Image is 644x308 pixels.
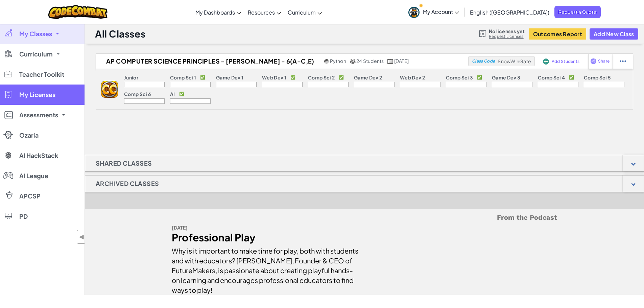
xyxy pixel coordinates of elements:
[350,59,356,64] img: MultipleUsers.png
[170,75,196,80] p: Comp Sci 1
[19,173,48,179] span: AI League
[172,242,359,295] div: Why is it important to make time for play, both with students and with educators? [PERSON_NAME], ...
[492,75,520,80] p: Game Dev 3
[489,28,525,34] span: No licenses yet
[19,51,53,57] span: Curriculum
[620,58,626,64] img: IconStudentEllipsis.svg
[538,75,565,80] p: Comp Sci 4
[172,212,557,223] h5: From the Podcast
[79,232,85,242] span: ◀
[598,59,610,63] span: Share
[244,3,284,21] a: Resources
[330,58,346,64] span: Python
[172,223,359,233] div: [DATE]
[19,112,58,118] span: Assessments
[498,58,531,64] span: SnowWinGate
[472,59,495,63] span: Class Code
[529,28,586,40] button: Outcomes Report
[339,75,344,80] p: ✅
[216,75,243,80] p: Game Dev 1
[192,3,244,21] a: My Dashboards
[19,132,39,138] span: Ozaria
[19,92,55,98] span: My Licenses
[179,91,184,97] p: ✅
[569,75,574,80] p: ✅
[489,34,525,39] a: Request Licenses
[356,58,384,64] span: 24 Students
[124,75,138,80] p: Junior
[48,5,108,19] img: CodeCombat logo
[172,233,359,242] div: Professional Play
[290,75,295,80] p: ✅
[590,58,597,64] img: IconShare_Purple.svg
[85,175,169,192] h1: Archived Classes
[195,9,235,16] span: My Dashboards
[308,75,335,80] p: Comp Sci 2
[405,1,462,23] a: My Account
[95,27,145,40] h1: All Classes
[543,58,549,65] img: IconAddStudents.svg
[19,71,64,77] span: Teacher Toolkit
[584,75,611,80] p: Comp Sci 5
[470,9,549,16] span: English ([GEOGRAPHIC_DATA])
[19,152,58,159] span: AI HackStack
[554,6,601,18] a: Request a Quote
[324,59,329,64] img: python.png
[400,75,425,80] p: Web Dev 2
[101,81,118,98] img: logo
[19,31,52,37] span: My Classes
[288,9,316,16] span: Curriculum
[170,91,175,97] p: AI
[85,155,163,172] h1: Shared Classes
[552,60,579,64] span: Add Students
[284,3,325,21] a: Curriculum
[423,8,459,15] span: My Account
[200,75,205,80] p: ✅
[387,59,393,64] img: calendar.svg
[590,28,638,40] button: Add New Class
[477,75,482,80] p: ✅
[354,75,382,80] p: Game Dev 2
[96,56,468,66] a: AP Computer Science Principles - [PERSON_NAME] - 6(A-C,E) Python 24 Students [DATE]
[248,9,275,16] span: Resources
[124,91,151,97] p: Comp Sci 6
[394,58,409,64] span: [DATE]
[408,7,420,18] img: avatar
[96,56,323,66] h2: AP Computer Science Principles - [PERSON_NAME] - 6(A-C,E)
[262,75,286,80] p: Web Dev 1
[446,75,473,80] p: Comp Sci 3
[467,3,553,21] a: English ([GEOGRAPHIC_DATA])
